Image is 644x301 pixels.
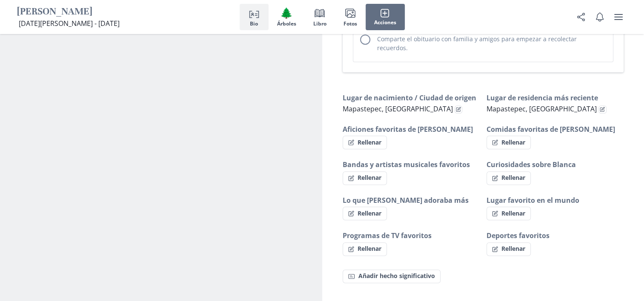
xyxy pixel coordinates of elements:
h3: Lugar de residencia más reciente [487,93,624,103]
span: Bio [250,21,258,27]
span: Árboles [277,21,296,27]
h3: Deportes favoritos [487,230,624,241]
button: Acciones [366,4,405,30]
button: Añadir hecho significativo [343,270,441,283]
span: Tree [280,7,293,19]
button: Edit fact [598,105,607,114]
button: menú de usuario [610,9,627,26]
span: [DATE][PERSON_NAME] - [DATE] [19,19,120,28]
h3: Lugar de nacimiento / Ciudad de origen [343,93,480,103]
h3: Lo que [PERSON_NAME] adoraba más [343,195,480,205]
h3: Curiosidades sobre Blanca [487,159,624,170]
span: Mapastepec, [GEOGRAPHIC_DATA] [343,104,453,114]
button: Rellenar [487,171,531,185]
h3: Lugar favorito en el mundo [487,195,624,205]
span: Fotos [343,21,357,27]
button: Comparte el obituario de BlancaComparte el obituario con familia y amigos para empezar a recolect... [353,17,614,62]
div: Unchecked circle [360,34,370,45]
button: Rellenar [343,136,387,149]
span: Mapastepec, [GEOGRAPHIC_DATA] [487,104,597,114]
button: Árboles [269,4,305,30]
button: Bio [240,4,269,30]
button: Rellenar [343,242,387,256]
span: Libro [313,21,326,27]
h3: Comidas favoritas de [PERSON_NAME] [487,124,624,134]
h3: Programas de TV favoritos [343,230,480,241]
button: Rellenar [487,207,531,220]
span: Acciones [374,20,396,26]
button: Libro [305,4,335,30]
h3: Bandas y artistas musicales favoritos [343,159,480,170]
button: Rellenar [487,242,531,256]
button: Rellenar [343,207,387,220]
button: Notifications [591,9,608,26]
p: Comparte el obituario con familia y amigos para empezar a recolectar recuerdos. [377,34,607,52]
button: Rellenar [343,171,387,185]
button: Edit fact [455,105,463,114]
h3: Aficiones favoritas de [PERSON_NAME] [343,124,480,134]
button: Compartir Obituario [572,9,590,26]
h1: [PERSON_NAME] [17,6,120,19]
button: Fotos [335,4,366,30]
button: Rellenar [487,136,531,149]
